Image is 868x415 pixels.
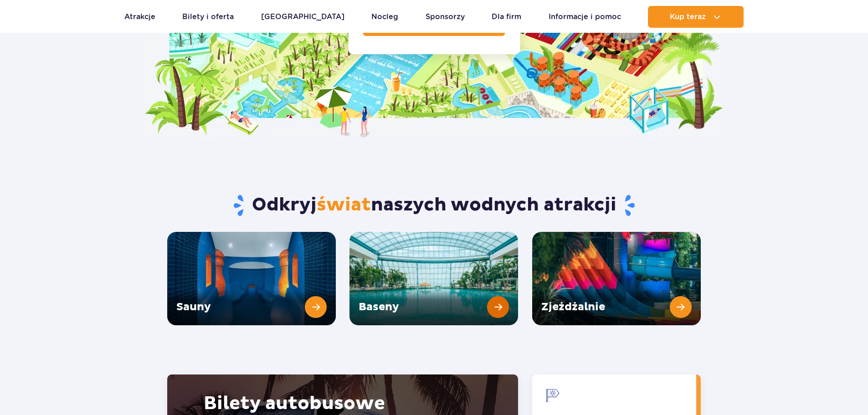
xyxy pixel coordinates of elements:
a: Baseny [349,232,518,325]
h2: Odkryj naszych wodnych atrakcji [167,194,701,217]
span: świat [317,194,371,216]
a: Bilety i oferta [182,6,234,28]
a: Dla firm [492,6,521,28]
button: Kup teraz [648,6,744,28]
span: Kup teraz [670,13,706,21]
a: Informacje i pomoc [549,6,621,28]
a: Nocleg [371,6,398,28]
a: [GEOGRAPHIC_DATA] [261,6,344,28]
a: Sauny [167,232,336,325]
a: Zjeżdżalnie [532,232,701,325]
a: Atrakcje [124,6,155,28]
a: Sponsorzy [426,6,465,28]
